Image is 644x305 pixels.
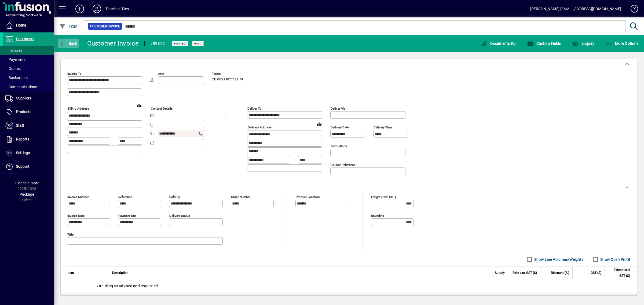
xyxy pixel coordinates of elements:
span: 20 days after EOM [212,77,243,81]
mat-label: Order number [231,195,250,199]
span: Invoices [5,48,22,53]
span: Backorders [5,76,28,80]
mat-label: Deliver via [331,107,345,110]
span: Posted [174,42,186,45]
mat-label: Invoice number [67,195,89,199]
span: Terms [212,72,244,76]
span: Extend excl GST ($) [608,267,630,279]
a: View on map [135,101,144,110]
a: Home [3,19,54,32]
mat-label: Sold by [169,195,180,199]
mat-label: Attn [158,72,164,76]
span: Custom Fields [527,41,561,46]
mat-label: Freight (excl GST) [371,195,396,199]
button: Add [71,4,88,14]
span: Package [20,192,34,196]
mat-label: Rounding [371,214,384,218]
button: Filter [58,21,79,31]
span: Settings [16,151,30,155]
mat-label: Invoice To [67,72,82,76]
label: Show Cost/Profit [599,257,630,262]
span: Back [59,41,77,46]
mat-label: Delivery date [331,125,349,129]
a: Reports [3,133,54,146]
mat-label: Title [67,233,74,236]
a: Communications [3,82,54,91]
span: Enquiry [572,41,594,46]
a: Suppliers [3,92,54,105]
div: Extra tiling as advised and requested [61,279,637,293]
span: Discount (%) [551,270,569,276]
span: Rate excl GST ($) [513,270,537,276]
a: Payments [3,55,54,64]
span: Staff [16,123,24,128]
span: Suppliers [16,96,31,100]
a: Quotes [3,64,54,73]
mat-label: Delivery status [169,214,190,218]
a: View on map [315,120,324,128]
span: Payments [5,57,25,62]
button: Profile [88,4,105,14]
mat-label: Reference [118,195,132,199]
a: Staff [3,119,54,132]
span: Supply [495,270,505,276]
a: Products [3,105,54,119]
span: Customer Invoice [90,24,120,29]
mat-label: Deliver To [247,107,261,110]
mat-label: Courier Reference [331,163,355,167]
button: More Options [605,39,640,48]
div: Timeless Tiles [105,5,129,13]
mat-label: Payment due [118,214,136,218]
span: Reports [16,137,29,141]
div: #89847 [150,39,165,48]
span: Documents (0) [481,41,516,46]
a: Invoices [3,46,54,55]
span: Home [16,23,26,27]
span: Products [16,110,31,114]
mat-label: Product location [296,195,320,199]
app-page-header-button: Back [54,39,83,48]
div: [PERSON_NAME] [EMAIL_ADDRESS][DOMAIN_NAME] [530,5,621,13]
button: Enquiry [571,39,596,48]
span: Description [112,270,129,276]
span: Customers [16,37,34,41]
button: Documents (0) [480,39,517,48]
span: Communications [5,85,37,89]
label: Show Line Volumes/Weights [533,257,583,262]
div: Customer Invoice [87,39,139,48]
span: GST ($) [591,270,601,276]
mat-label: Delivery time [374,125,392,129]
a: Backorders [3,73,54,82]
span: Paid [194,42,202,45]
a: Knowledge Base [627,1,637,18]
span: Quotes [5,66,21,71]
a: Support [3,160,54,173]
mat-label: Invoice date [67,214,85,218]
button: Back [58,39,79,48]
span: Item [68,270,74,276]
span: Filter [59,24,77,28]
span: Support [16,164,30,169]
span: Financial Year [15,181,39,185]
button: Custom Fields [526,39,562,48]
mat-label: Instructions [331,144,347,148]
a: Settings [3,146,54,160]
span: More Options [606,41,639,46]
